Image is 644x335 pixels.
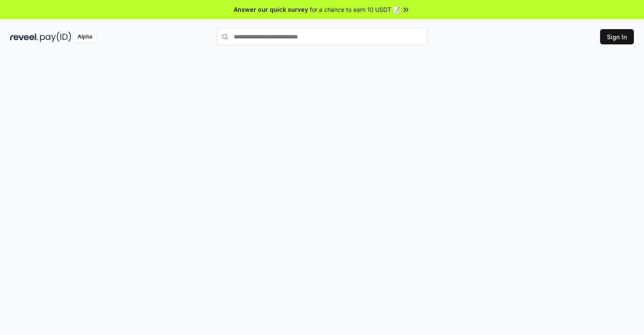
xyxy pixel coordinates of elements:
[40,32,71,42] img: pay_id
[310,5,400,14] span: for a chance to earn 10 USDT 📝
[73,32,97,42] div: Alpha
[234,5,308,14] span: Answer our quick survey
[10,32,38,42] img: reveel_dark
[600,29,634,44] button: Sign In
